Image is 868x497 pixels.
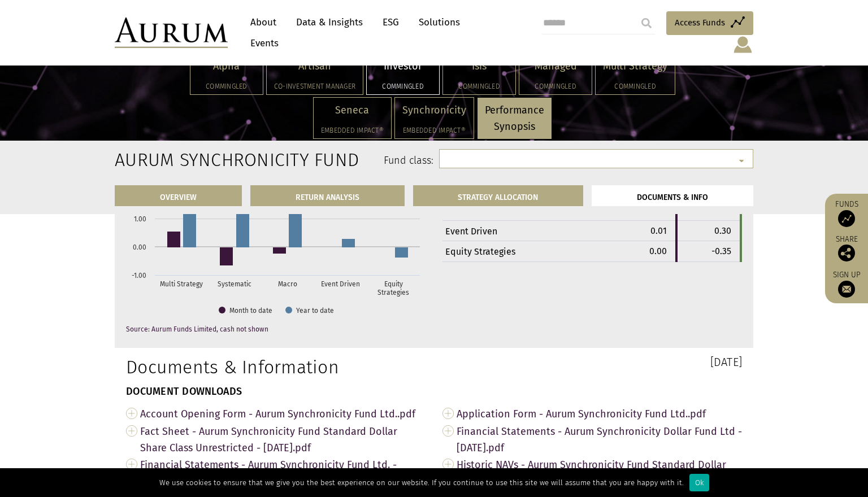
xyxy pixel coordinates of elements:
h5: Embedded Impact® [321,127,384,134]
p: Investor [374,58,432,75]
td: Event Driven [442,220,611,241]
a: STRATEGY ALLOCATION [413,185,584,206]
span: Account Opening Form - Aurum Synchronicity Fund Ltd..pdf [140,405,426,422]
img: Sign up to our newsletter [838,281,855,298]
a: RETURN ANALYSIS [250,185,405,206]
span: Financial Statements - Aurum Synchronicity Fund Ltd. - [DATE].pdf [140,456,426,490]
strong: DOCUMENT DOWNLOADS [126,385,242,398]
a: OVERVIEW [115,185,242,206]
text: Multi Strategy [160,280,203,288]
span: Access Funds [675,16,725,29]
td: 0.30 [676,220,741,241]
p: Artisan [274,58,355,75]
text: Systematic [218,280,251,288]
input: Submit [635,12,658,34]
a: Events [245,33,279,54]
div: Ok [689,474,709,491]
img: Share this post [838,245,855,261]
p: Source: Aurum Funds Limited, cash not shown [126,326,426,333]
text: 0.00 [133,243,146,251]
h5: Co-investment Manager [274,83,355,90]
p: Performance Synopsis [485,102,544,135]
img: Aurum [115,18,228,48]
h5: Commingled [374,83,432,90]
p: Seneca [321,102,384,119]
a: Solutions [413,12,466,33]
label: Fund class: [224,154,433,168]
td: 0.00 [611,241,676,262]
h5: Embedded Impact® [402,127,466,134]
text: Equity Strategies [377,280,409,297]
span: Historic NAVs - Aurum Synchronicity Fund Standard Dollar Share Class Unrestricted - [DATE].csv [457,456,742,490]
a: About [245,12,282,33]
h5: Commingled [527,83,584,90]
img: Access Funds [838,210,855,227]
h2: Aurum Synchronicity Fund [115,149,207,171]
h5: Commingled [198,83,255,90]
text: Year to date [296,307,334,315]
a: Access Funds [666,11,753,35]
a: Funds [831,199,862,227]
div: Share [831,236,862,261]
span: Application Form - Aurum Synchronicity Fund Ltd..pdf [457,405,742,422]
text: -1.00 [132,272,146,280]
text: Event Driven [321,280,360,288]
td: -0.35 [676,241,741,262]
td: 0.01 [611,220,676,241]
a: Sign up [831,270,862,298]
p: Multi Strategy [603,58,667,75]
img: account-icon.svg [732,35,753,54]
td: Equity Strategies [442,241,611,262]
p: Managed [527,58,584,75]
p: Alpha [198,58,255,75]
span: Fact Sheet - Aurum Synchronicity Fund Standard Dollar Share Class Unrestricted - [DATE].pdf [140,422,426,456]
a: ESG [377,12,405,33]
h1: Documents & Information [126,356,426,378]
p: Synchronicity [402,102,466,119]
text: Month to date [229,307,272,315]
a: Data & Insights [290,12,368,33]
text: 1.00 [134,215,146,223]
h5: Commingled [450,83,508,90]
h5: Commingled [603,83,667,90]
text: Macro [278,280,297,288]
p: Isis [450,58,508,75]
span: Financial Statements - Aurum Synchronicity Dollar Fund Ltd - [DATE].pdf [457,422,742,456]
h3: [DATE] [442,356,742,368]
